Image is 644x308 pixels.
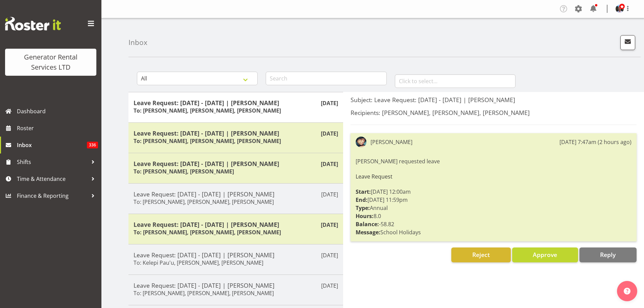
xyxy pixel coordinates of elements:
[351,96,637,103] h5: Subject: Leave Request: [DATE] - [DATE] | [PERSON_NAME]
[321,251,338,259] p: [DATE]
[356,196,367,204] strong: End:
[134,282,338,289] h5: Leave Request: [DATE] - [DATE] | [PERSON_NAME]
[616,5,624,13] img: jacques-engelbrecht1e891c9ce5a0e1434353ba6e107c632d.png
[266,72,386,85] input: Search
[351,109,637,116] h5: Recipients: [PERSON_NAME], [PERSON_NAME], [PERSON_NAME]
[12,52,90,72] div: Generator Rental Services LTD
[321,129,338,138] p: [DATE]
[533,251,557,259] span: Approve
[356,220,379,228] strong: Balance:
[134,198,274,205] h6: To: [PERSON_NAME], [PERSON_NAME], [PERSON_NAME]
[17,191,88,201] span: Finance & Reporting
[134,259,263,266] h6: To: Kelepi Pau'u, [PERSON_NAME], [PERSON_NAME]
[134,168,234,175] h6: To: [PERSON_NAME], [PERSON_NAME]
[321,282,338,290] p: [DATE]
[128,39,147,46] h4: Inbox
[472,251,490,259] span: Reject
[321,221,338,229] p: [DATE]
[356,188,371,195] strong: Start:
[559,138,631,146] div: [DATE] 7:47am (2 hours ago)
[356,173,631,180] h6: Leave Request
[321,160,338,168] p: [DATE]
[600,251,616,259] span: Reply
[512,247,578,262] button: Approve
[579,247,637,262] button: Reply
[624,288,630,294] img: help-xxl-2.png
[17,174,88,184] span: Time & Attendance
[134,251,338,259] h5: Leave Request: [DATE] - [DATE] | [PERSON_NAME]
[321,190,338,198] p: [DATE]
[134,129,338,137] h5: Leave Request: [DATE] - [DATE] | [PERSON_NAME]
[356,137,366,147] img: caleb-phillipsa4a316e2ef29cab6356cc7a40f04045f.png
[17,140,87,150] span: Inbox
[356,212,374,220] strong: Hours:
[356,156,631,238] div: [PERSON_NAME] requested leave [DATE] 12:00am [DATE] 11:59pm Annual 8.0 -58.82 School Holidays
[17,157,88,167] span: Shifts
[395,74,516,88] input: Click to select...
[451,247,510,262] button: Reject
[134,138,281,144] h6: To: [PERSON_NAME], [PERSON_NAME], [PERSON_NAME]
[356,204,370,212] strong: Type:
[356,229,380,236] strong: Message:
[134,221,338,228] h5: Leave Request: [DATE] - [DATE] | [PERSON_NAME]
[17,106,98,116] span: Dashboard
[87,142,98,148] span: 336
[321,99,338,107] p: [DATE]
[134,160,338,167] h5: Leave Request: [DATE] - [DATE] | [PERSON_NAME]
[134,107,281,114] h6: To: [PERSON_NAME], [PERSON_NAME], [PERSON_NAME]
[134,190,338,198] h5: Leave Request: [DATE] - [DATE] | [PERSON_NAME]
[134,99,338,106] h5: Leave Request: [DATE] - [DATE] | [PERSON_NAME]
[5,17,61,30] img: Rosterit website logo
[134,290,274,297] h6: To: [PERSON_NAME], [PERSON_NAME], [PERSON_NAME]
[17,123,98,133] span: Roster
[134,229,281,236] h6: To: [PERSON_NAME], [PERSON_NAME], [PERSON_NAME]
[371,138,412,146] div: [PERSON_NAME]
